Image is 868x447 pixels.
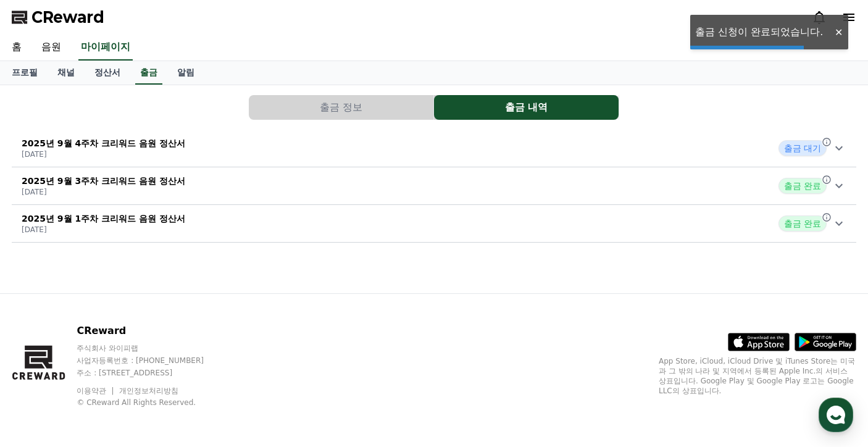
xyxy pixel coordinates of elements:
[22,212,185,225] p: 2025년 9월 1주차 크리워드 음원 정산서
[77,398,227,407] p: © CReward All Rights Reserved.
[778,140,827,156] span: 출금 대기
[119,386,178,395] a: 개인정보처리방침
[778,215,827,232] span: 출금 완료
[135,61,162,85] a: 출금
[31,35,71,61] a: 음원
[12,167,856,205] button: 2025년 9월 3주차 크리워드 음원 정산서 [DATE] 출금 완료
[249,95,434,120] a: 출금 정보
[77,324,227,338] p: CReward
[12,130,856,167] button: 2025년 9월 4주차 크리워드 음원 정산서 [DATE] 출금 대기
[77,356,227,366] p: 사업자등록번호 : [PHONE_NUMBER]
[22,187,185,197] p: [DATE]
[434,95,619,120] a: 출금 내역
[249,95,433,120] button: 출금 정보
[659,356,856,396] p: App Store, iCloud, iCloud Drive 및 iTunes Store는 미국과 그 밖의 나라 및 지역에서 등록된 Apple Inc.의 서비스 상표입니다. Goo...
[78,35,133,61] a: 마이페이지
[778,178,827,194] span: 출금 완료
[77,368,227,378] p: 주소 : [STREET_ADDRESS]
[22,137,185,149] p: 2025년 9월 4주차 크리워드 음원 정산서
[22,149,185,159] p: [DATE]
[22,225,185,235] p: [DATE]
[22,175,185,187] p: 2025년 9월 3주차 크리워드 음원 정산서
[48,61,85,85] a: 채널
[167,61,204,85] a: 알림
[2,35,31,61] a: 홈
[2,61,48,85] a: 프로필
[12,205,856,243] button: 2025년 9월 1주차 크리워드 음원 정산서 [DATE] 출금 완료
[85,61,130,85] a: 정산서
[12,7,104,27] a: CReward
[434,95,619,120] button: 출금 내역
[77,343,227,353] p: 주식회사 와이피랩
[31,7,104,27] span: CReward
[77,386,115,395] a: 이용약관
